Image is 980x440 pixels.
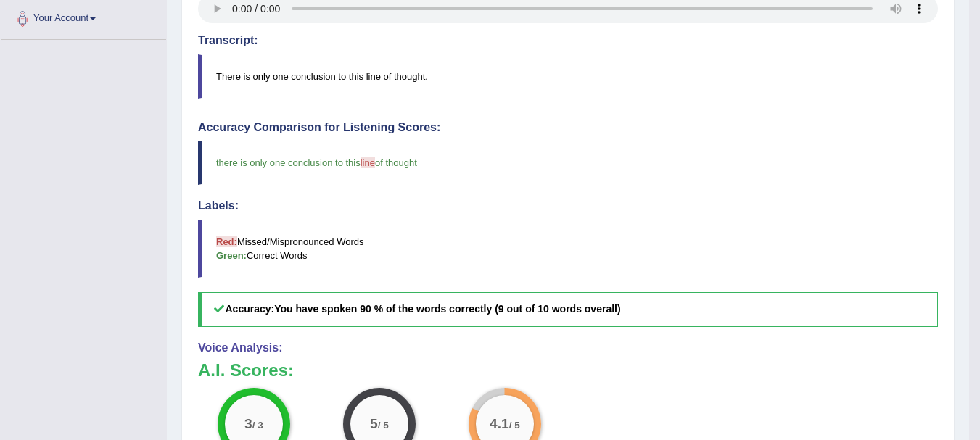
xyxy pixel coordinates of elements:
[216,250,247,261] b: Green:
[216,236,237,247] b: Red:
[370,415,378,431] big: 5
[198,34,938,47] h4: Transcript:
[198,360,294,380] b: A.I. Scores:
[375,157,417,168] span: of thought
[274,303,620,315] b: You have spoken 90 % of the words correctly (9 out of 10 words overall)
[198,341,938,354] h4: Voice Analysis:
[244,415,252,431] big: 3
[252,420,263,431] small: / 3
[198,220,938,278] blockquote: Missed/Mispronounced Words Correct Words
[198,199,938,212] h4: Labels:
[490,415,509,431] big: 4.1
[216,157,361,168] span: there is only one conclusion to this
[378,420,389,431] small: / 5
[509,420,520,431] small: / 5
[198,54,938,99] blockquote: There is only one conclusion to this line of thought.
[198,121,938,134] h4: Accuracy Comparison for Listening Scores:
[361,157,375,168] span: line
[198,292,938,326] h5: Accuracy:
